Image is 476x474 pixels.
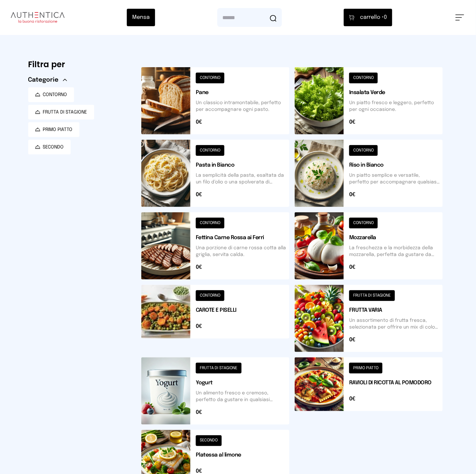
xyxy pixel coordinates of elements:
h6: Filtra per [28,59,131,70]
span: PRIMO PIATTO [43,126,73,133]
button: carrello •0 [344,9,392,26]
span: 0 [360,13,387,21]
img: logo.8f33a47.png [11,12,65,23]
span: FRUTTA DI STAGIONE [43,109,87,116]
button: FRUTTA DI STAGIONE [28,105,94,120]
button: CONTORNO [28,87,74,102]
button: Mensa [127,9,155,26]
span: carrello • [360,13,384,21]
span: CONTORNO [43,91,67,98]
span: SECONDO [43,144,64,150]
button: PRIMO PIATTO [28,122,79,137]
button: SECONDO [28,140,71,155]
button: Categorie [28,75,67,85]
span: Categorie [28,75,59,85]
